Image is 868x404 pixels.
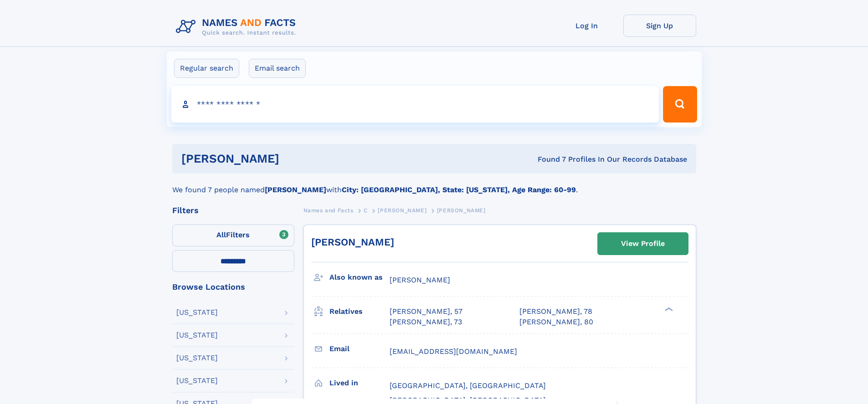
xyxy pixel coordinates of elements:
div: ❯ [663,307,673,312]
span: [GEOGRAPHIC_DATA], [GEOGRAPHIC_DATA] [390,381,546,390]
b: [PERSON_NAME] [265,185,326,194]
h3: Relatives [329,304,390,319]
div: [US_STATE] [176,377,218,384]
img: Logo Names and Facts [172,15,303,39]
div: Filters [172,206,294,215]
span: C [364,207,368,214]
b: City: [GEOGRAPHIC_DATA], State: [US_STATE], Age Range: 60-99 [342,185,576,194]
span: [PERSON_NAME] [437,207,486,214]
label: Email search [249,59,306,78]
span: [PERSON_NAME] [390,276,450,284]
a: [PERSON_NAME], 78 [519,307,592,317]
a: View Profile [598,233,688,255]
a: [PERSON_NAME] [311,236,394,248]
a: [PERSON_NAME] [378,205,426,216]
span: All [216,230,226,239]
h1: [PERSON_NAME] [181,153,409,164]
span: [EMAIL_ADDRESS][DOMAIN_NAME] [390,347,517,356]
div: [US_STATE] [176,332,218,339]
div: We found 7 people named with . [172,174,696,195]
div: [US_STATE] [176,354,218,362]
label: Regular search [174,59,239,78]
a: C [364,205,368,216]
h3: Email [329,341,390,357]
span: [PERSON_NAME] [378,207,426,214]
a: [PERSON_NAME], 80 [519,317,593,327]
input: search input [171,86,659,123]
a: [PERSON_NAME], 57 [390,307,462,317]
div: Browse Locations [172,283,294,291]
a: Log In [550,15,623,37]
a: Sign Up [623,15,696,37]
div: Found 7 Profiles In Our Records Database [408,154,687,164]
button: Search Button [663,86,697,123]
h3: Also known as [329,270,390,285]
h3: Lived in [329,375,390,391]
div: [US_STATE] [176,309,218,316]
div: View Profile [621,233,665,254]
a: [PERSON_NAME], 73 [390,317,462,327]
label: Filters [172,225,294,246]
a: Names and Facts [303,205,354,216]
